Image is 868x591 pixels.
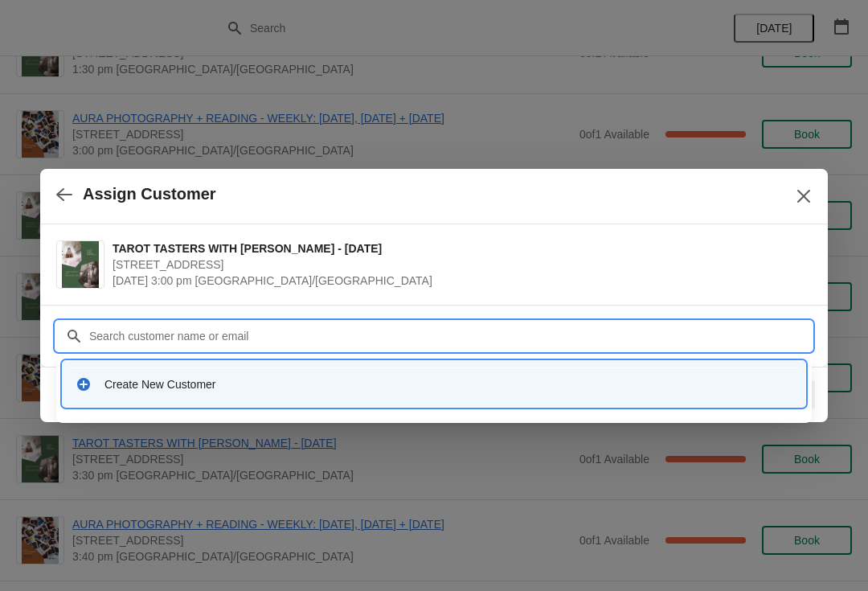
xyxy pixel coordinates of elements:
[113,240,804,257] span: TAROT TASTERS WITH [PERSON_NAME] - [DATE]
[104,376,792,392] div: Create New Customer
[88,322,812,351] input: Search customer name or email
[113,273,804,289] span: [DATE] 3:00 pm [GEOGRAPHIC_DATA]/[GEOGRAPHIC_DATA]
[62,241,99,288] img: TAROT TASTERS WITH FRANCESCA - 30TH AUGUST | 74 Broadway Market, London, UK | August 30 | 3:00 pm...
[789,182,818,211] button: Close
[113,257,804,273] span: [STREET_ADDRESS]
[83,185,216,203] h2: Assign Customer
